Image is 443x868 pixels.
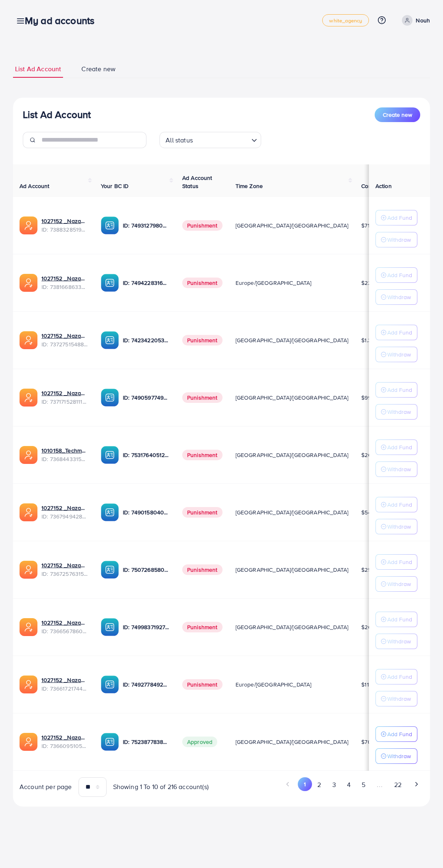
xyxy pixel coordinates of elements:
span: Ad Account Status [182,174,212,190]
p: ID: 7492778492849930241 [123,680,169,689]
span: Create new [383,111,412,119]
span: $546.22 [361,508,382,516]
p: ID: 7494228316518858759 [123,278,169,288]
p: Add Fund [387,614,412,624]
p: Add Fund [387,500,412,509]
a: 1027152 _Nazaagency_003 [41,504,88,512]
div: <span class='underline'>1027152 _Nazaagency_0051</span></br>7366567860828749825 [41,619,88,635]
p: Add Fund [387,213,412,223]
p: Withdraw [387,464,411,474]
div: <span class='underline'>1027152 _Nazaagency_006</span></br>7366095105679261697 [41,733,88,750]
a: 1027152 _Nazaagency_023 [41,274,88,282]
span: ID: 7371715281112170513 [41,398,88,406]
p: Withdraw [387,522,411,531]
p: ID: 7490158040596217873 [123,507,169,517]
span: [GEOGRAPHIC_DATA]/[GEOGRAPHIC_DATA] [236,394,349,402]
a: 1027152 _Nazaagency_019 [41,217,88,225]
span: ID: 7388328519014645761 [41,225,88,234]
span: $7040.26 [361,738,386,746]
button: Add Fund [375,726,417,742]
h3: List Ad Account [23,109,91,120]
span: $1.31 [361,336,373,344]
p: Withdraw [387,694,411,704]
span: [GEOGRAPHIC_DATA]/[GEOGRAPHIC_DATA] [236,221,349,230]
button: Add Fund [375,382,417,398]
iframe: Chat [408,831,437,862]
button: Go to page 2 [312,777,327,792]
button: Add Fund [375,325,417,340]
span: $2584 [361,566,378,574]
span: $715 [361,221,373,230]
button: Add Fund [375,612,417,627]
span: $2664.48 [361,451,386,459]
span: Punishment [182,392,223,403]
button: Withdraw [375,461,417,477]
a: 1027152 _Nazaagency_018 [41,676,88,684]
span: Punishment [182,622,223,632]
img: ic-ba-acc.ded83a64.svg [101,733,119,751]
button: Go to page 4 [341,777,356,792]
p: Add Fund [387,328,412,337]
button: Create new [375,107,420,122]
img: ic-ba-acc.ded83a64.svg [101,389,119,407]
p: Withdraw [387,350,411,359]
button: Withdraw [375,691,417,706]
button: Withdraw [375,347,417,362]
button: Go to page 3 [327,777,341,792]
span: Punishment [182,564,223,575]
img: ic-ba-acc.ded83a64.svg [101,561,119,579]
img: ic-ads-acc.e4c84228.svg [20,561,37,579]
button: Go to page 5 [356,777,371,792]
span: All status [164,134,194,146]
img: ic-ba-acc.ded83a64.svg [101,503,119,521]
span: Punishment [182,679,223,690]
img: ic-ba-acc.ded83a64.svg [101,618,119,636]
button: Withdraw [375,634,417,649]
p: Add Fund [387,729,412,739]
span: Punishment [182,278,223,288]
span: [GEOGRAPHIC_DATA]/[GEOGRAPHIC_DATA] [236,738,349,746]
p: ID: 7493127980932333584 [123,221,169,230]
button: Add Fund [375,497,417,512]
span: Your BC ID [101,182,129,190]
span: ID: 7372751548805726224 [41,340,88,348]
span: Approved [182,737,217,747]
button: Add Fund [375,439,417,455]
span: [GEOGRAPHIC_DATA]/[GEOGRAPHIC_DATA] [236,566,349,574]
button: Go to next page [409,777,423,791]
div: <span class='underline'>1027152 _Nazaagency_016</span></br>7367257631523782657 [41,561,88,578]
img: ic-ba-acc.ded83a64.svg [101,676,119,693]
span: Account per page [20,782,72,791]
button: Withdraw [375,576,417,592]
p: ID: 7499837192777400321 [123,622,169,632]
p: Add Fund [387,270,412,280]
p: Withdraw [387,636,411,646]
span: Time Zone [236,182,263,190]
p: Withdraw [387,751,411,761]
span: List Ad Account [15,64,61,74]
span: Ad Account [20,182,50,190]
a: Nouh [399,15,430,26]
p: Add Fund [387,442,412,452]
span: white_agency [329,18,362,23]
span: Europe/[GEOGRAPHIC_DATA] [236,680,312,689]
p: ID: 7490597749134508040 [123,393,169,402]
span: $200.5 [361,623,380,631]
span: Punishment [182,450,223,460]
span: Cost [361,182,373,190]
input: Search for option [195,133,248,146]
a: 1010158_Techmanistan pk acc_1715599413927 [41,446,88,455]
img: ic-ads-acc.e4c84228.svg [20,216,37,234]
div: Search for option [159,132,261,148]
p: Add Fund [387,557,412,567]
img: ic-ads-acc.e4c84228.svg [20,733,37,751]
a: 1027152 _Nazaagency_04 [41,389,88,397]
span: Showing 1 To 10 of 216 account(s) [113,782,209,791]
button: Withdraw [375,232,417,247]
img: ic-ads-acc.e4c84228.svg [20,389,37,407]
span: ID: 7366095105679261697 [41,742,88,750]
span: ID: 7368443315504726017 [41,455,88,463]
span: [GEOGRAPHIC_DATA]/[GEOGRAPHIC_DATA] [236,336,349,344]
div: <span class='underline'>1027152 _Nazaagency_003</span></br>7367949428067450896 [41,504,88,520]
img: ic-ads-acc.e4c84228.svg [20,676,37,693]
